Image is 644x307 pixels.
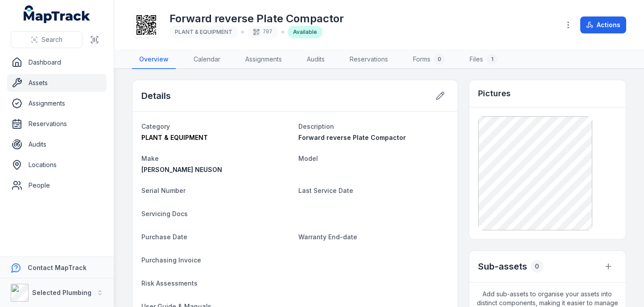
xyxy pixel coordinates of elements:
[32,289,91,296] strong: Selected Plumbing
[141,233,187,241] span: Purchase Date
[298,155,318,162] span: Model
[24,5,91,23] a: MapTrack
[462,50,504,69] a: Files1
[141,256,201,264] span: Purchasing Invoice
[11,31,83,48] button: Search
[7,156,107,174] a: Locations
[238,50,289,69] a: Assignments
[7,94,107,112] a: Assignments
[478,260,527,273] h2: Sub-assets
[298,123,334,130] span: Description
[343,50,395,69] a: Reservations
[7,176,107,194] a: People
[434,54,445,65] div: 0
[141,279,198,287] span: Risk Assessments
[298,134,406,141] span: Forward reverse Plate Compactor
[186,50,227,69] a: Calendar
[298,187,353,194] span: Last Service Date
[288,26,322,38] div: Available
[175,29,232,35] span: PLANT & EQUIPMENT
[141,155,159,162] span: Make
[248,26,278,38] div: 707
[141,166,222,173] span: [PERSON_NAME] NEUSON
[169,12,344,26] h1: Forward reverse Plate Compactor
[406,50,452,69] a: Forms0
[7,53,107,71] a: Dashboard
[300,50,332,69] a: Audits
[298,233,357,241] span: Warranty End-date
[132,50,176,69] a: Overview
[141,187,186,194] span: Serial Number
[7,115,107,133] a: Reservations
[141,210,188,217] span: Servicing Docs
[41,35,62,44] span: Search
[7,74,107,92] a: Assets
[141,90,171,102] h2: Details
[487,54,497,65] div: 1
[478,87,511,100] h3: Pictures
[580,16,626,33] button: Actions
[531,260,543,273] div: 0
[7,135,107,153] a: Audits
[141,123,170,130] span: Category
[141,134,208,141] span: PLANT & EQUIPMENT
[28,264,87,271] strong: Contact MapTrack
